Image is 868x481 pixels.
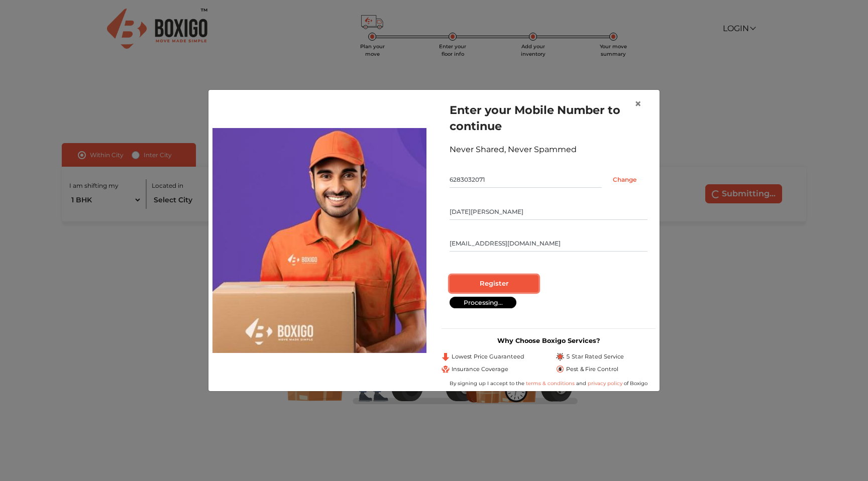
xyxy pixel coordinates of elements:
[586,380,624,387] a: privacy policy
[450,235,647,252] input: Email Id
[526,380,576,387] a: terms & conditions
[450,204,647,220] input: Your Name
[450,144,647,156] div: Never Shared, Never Spammed
[450,172,602,188] input: Mobile No
[602,172,647,188] input: Change
[634,96,641,111] span: ×
[450,102,647,134] h1: Enter your Mobile Number to continue
[566,352,624,361] span: 5 Star Rated Service
[442,337,656,344] h3: Why Choose Boxigo Services?
[212,128,426,353] img: relocation-img
[452,352,524,361] span: Lowest Price Guaranteed
[450,275,538,292] input: Register
[442,380,656,387] div: By signing up I accept to the and of Boxigo
[450,297,516,308] div: Processing...
[452,365,508,374] span: Insurance Coverage
[626,90,649,118] button: Close
[566,365,618,374] span: Pest & Fire Control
